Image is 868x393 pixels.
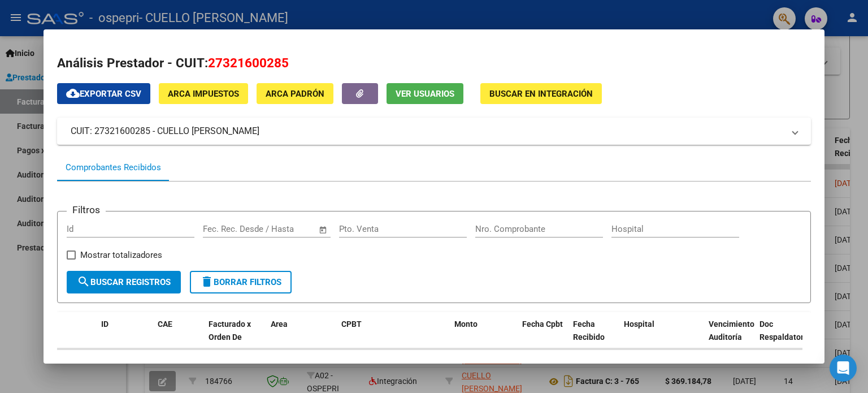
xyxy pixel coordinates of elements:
button: ARCA Padrón [257,83,333,104]
datatable-header-cell: Doc Respaldatoria [755,312,823,362]
span: Buscar en Integración [489,89,593,99]
button: Buscar Registros [67,271,181,293]
button: Exportar CSV [57,83,150,104]
button: Ver Usuarios [387,83,463,104]
h2: Análisis Prestador - CUIT: [57,54,811,73]
datatable-header-cell: Vencimiento Auditoría [704,312,755,362]
datatable-header-cell: CPBT [337,312,450,362]
span: Borrar Filtros [200,277,281,287]
button: Open calendar [316,223,329,236]
datatable-header-cell: Monto [450,312,518,362]
span: Exportar CSV [66,89,141,99]
span: Fecha Cpbt [522,319,563,329]
datatable-header-cell: Area [266,312,337,362]
span: Hospital [624,319,654,329]
input: Fecha inicio [203,224,249,234]
mat-icon: delete [200,275,214,288]
mat-icon: cloud_download [66,87,80,100]
datatable-header-cell: CAE [153,312,204,362]
datatable-header-cell: Fecha Cpbt [518,312,568,362]
span: Monto [454,319,478,329]
datatable-header-cell: Fecha Recibido [568,312,619,362]
span: Fecha Recibido [573,319,605,342]
span: ID [101,319,108,329]
span: Ver Usuarios [396,89,454,99]
span: Vencimiento Auditoría [709,319,754,342]
input: Fecha fin [259,224,314,234]
h3: Filtros [67,202,106,217]
div: Open Intercom Messenger [830,355,857,382]
span: Area [271,319,288,329]
mat-expansion-panel-header: CUIT: 27321600285 - CUELLO [PERSON_NAME] [57,118,811,145]
div: Comprobantes Recibidos [66,161,161,174]
datatable-header-cell: Hospital [619,312,704,362]
mat-panel-title: CUIT: 27321600285 - CUELLO [PERSON_NAME] [71,124,784,138]
button: Buscar en Integración [480,83,602,104]
span: CPBT [341,319,362,329]
span: 27321600285 [208,55,289,70]
span: Facturado x Orden De [209,319,251,342]
button: ARCA Impuestos [159,83,248,104]
span: Mostrar totalizadores [80,248,162,262]
span: CAE [158,319,172,329]
datatable-header-cell: Facturado x Orden De [204,312,266,362]
span: ARCA Impuestos [168,89,239,99]
mat-icon: search [77,275,90,288]
span: Doc Respaldatoria [759,319,810,342]
datatable-header-cell: ID [97,312,153,362]
span: ARCA Padrón [266,89,324,99]
span: Buscar Registros [77,277,171,287]
button: Borrar Filtros [190,271,292,293]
